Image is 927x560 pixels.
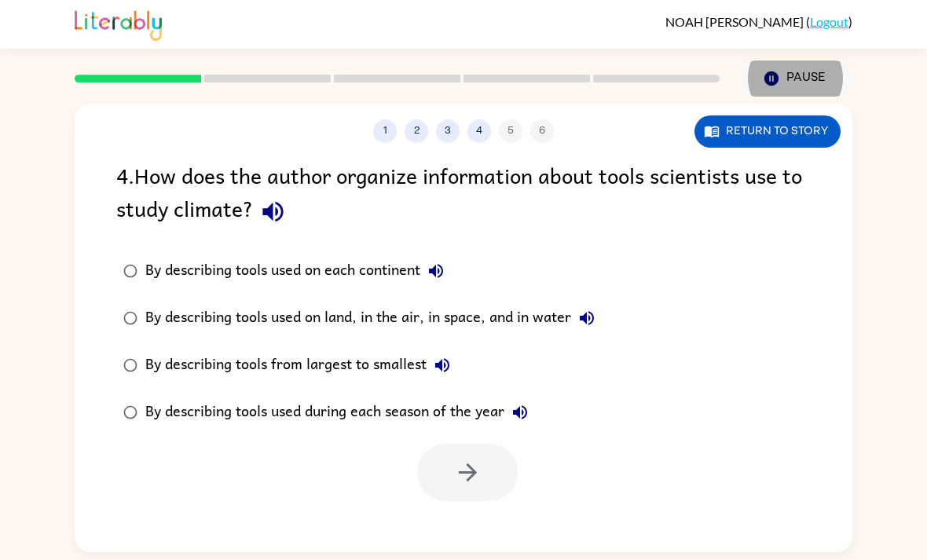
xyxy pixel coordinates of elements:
[145,397,536,428] div: By describing tools used during each season of the year
[810,14,848,29] a: Logout
[75,6,162,41] img: Literably
[427,350,458,381] button: By describing tools from largest to smallest
[145,255,452,287] div: By describing tools used on each continent
[420,255,452,287] button: By describing tools used on each continent
[116,159,811,232] div: 4 . How does the author organize information about tools scientists use to study climate?
[665,14,806,29] span: NOAH [PERSON_NAME]
[436,119,460,143] button: 3
[694,115,841,148] button: Return to story
[405,119,428,143] button: 2
[145,350,458,381] div: By describing tools from largest to smallest
[665,14,852,29] div: ( )
[373,119,397,143] button: 1
[467,119,491,143] button: 4
[738,60,852,97] button: Pause
[504,397,536,428] button: By describing tools used during each season of the year
[145,302,603,334] div: By describing tools used on land, in the air, in space, and in water
[571,302,603,334] button: By describing tools used on land, in the air, in space, and in water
